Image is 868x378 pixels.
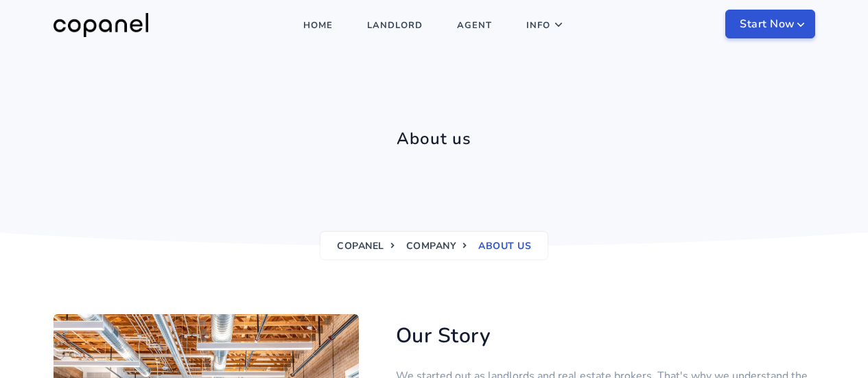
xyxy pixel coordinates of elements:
button: Start Now [725,10,815,38]
li: About Us [473,239,531,253]
nav: breadcrumb [320,232,548,259]
h4: Our Story [396,320,815,351]
a: Copanel [337,239,384,252]
a: Company [406,239,457,252]
h4: About us [54,126,815,151]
